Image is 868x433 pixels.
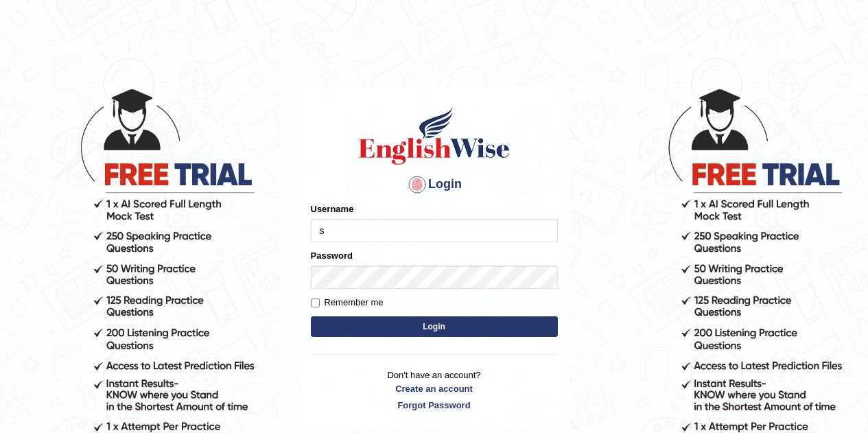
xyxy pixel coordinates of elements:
[311,174,558,196] h4: Login
[311,249,353,262] label: Password
[311,202,354,215] label: Username
[311,399,558,412] a: Forgot Password
[311,368,558,411] p: Don't have an account?
[311,299,320,307] input: Remember me
[356,105,513,167] img: Logo of English Wise sign in for intelligent practice with AI
[311,382,558,395] a: Create an account
[311,296,384,309] label: Remember me
[311,316,558,337] button: Login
